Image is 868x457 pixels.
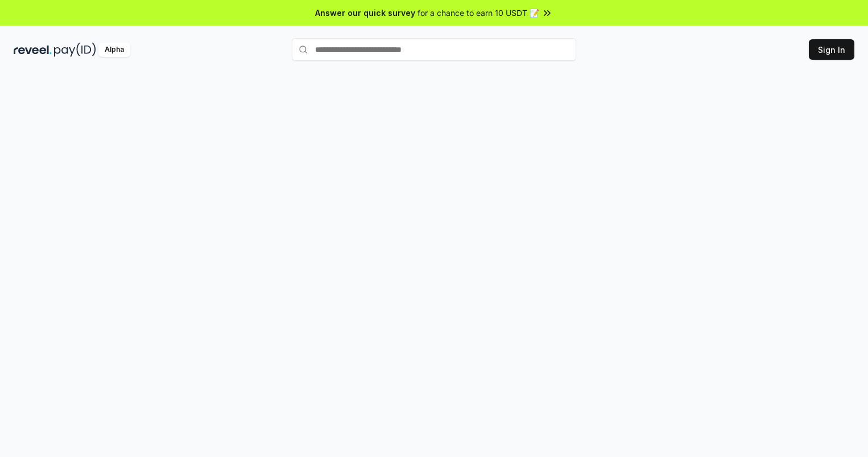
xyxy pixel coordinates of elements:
span: Answer our quick survey [315,7,415,19]
img: reveel_dark [14,43,52,57]
span: for a chance to earn 10 USDT 📝 [418,7,539,19]
img: pay_id [54,43,96,57]
div: Alpha [98,43,130,57]
button: Sign In [809,39,854,60]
